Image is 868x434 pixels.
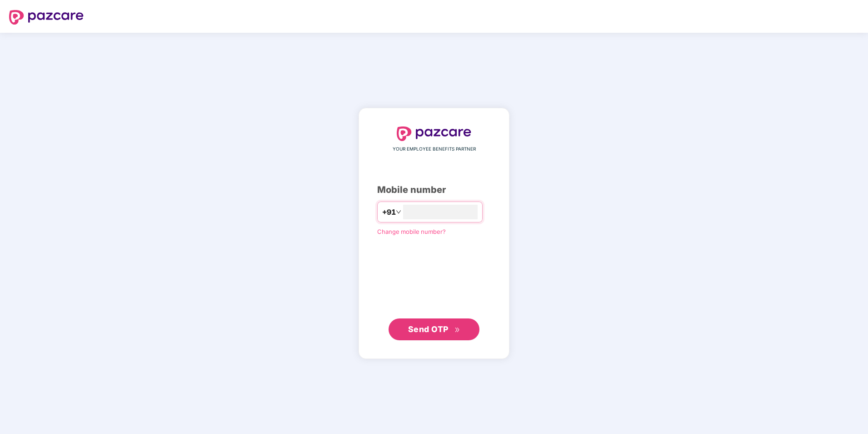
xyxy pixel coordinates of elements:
[9,10,84,25] img: logo
[454,327,460,333] span: double-right
[389,318,479,340] button: Send OTPdouble-right
[408,324,449,334] span: Send OTP
[377,228,446,235] a: Change mobile number?
[377,183,491,197] div: Mobile number
[397,126,471,141] img: logo
[393,146,476,153] span: YOUR EMPLOYEE BENEFITS PARTNER
[396,209,401,215] span: down
[382,207,396,218] span: +91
